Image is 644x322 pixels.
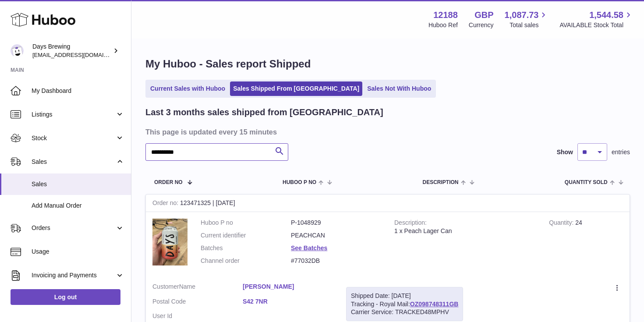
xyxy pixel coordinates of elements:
[145,127,628,137] h3: This page is updated every 15 minutes
[394,219,427,228] strong: Description
[32,224,115,232] span: Orders
[505,9,549,29] a: 1,087.73 Total sales
[394,227,536,235] div: 1 x Peach Lager Can
[152,312,243,320] dt: User Id
[147,81,228,96] a: Current Sales with Huboo
[291,257,381,265] dd: #77032DB
[152,283,243,293] dt: Name
[510,21,548,29] span: Total sales
[201,219,291,227] dt: Huboo P no
[433,9,458,21] strong: 12188
[549,219,575,228] strong: Quantity
[505,9,539,21] span: 1,087.73
[152,219,188,265] img: 121881752054052.jpg
[32,42,111,59] div: Days Brewing
[422,180,458,185] span: Description
[32,202,124,210] span: Add Manual Order
[32,134,115,142] span: Stock
[291,219,381,227] dd: P-1048929
[410,301,459,308] a: OZ098748311GB
[11,44,24,57] img: helena@daysbrewing.com
[469,21,494,29] div: Currency
[557,148,573,156] label: Show
[291,244,327,251] a: See Batches
[283,180,316,185] span: Huboo P no
[351,292,458,300] div: Shipped Date: [DATE]
[32,271,115,280] span: Invoicing and Payments
[428,21,458,29] div: Huboo Ref
[201,257,291,265] dt: Channel order
[559,9,633,29] a: 1,544.58 AVAILABLE Stock Total
[201,244,291,252] dt: Batches
[201,231,291,240] dt: Current identifier
[32,51,129,58] span: [EMAIL_ADDRESS][DOMAIN_NAME]
[565,180,608,185] span: Quantity Sold
[32,180,124,188] span: Sales
[32,158,115,166] span: Sales
[152,283,179,290] span: Customer
[291,231,381,240] dd: PEACHCAN
[243,297,333,306] a: S42 7NR
[11,289,120,305] a: Log out
[152,297,243,308] dt: Postal Code
[32,110,115,119] span: Listings
[145,106,383,118] h2: Last 3 months sales shipped from [GEOGRAPHIC_DATA]
[364,81,434,96] a: Sales Not With Huboo
[559,21,633,29] span: AVAILABLE Stock Total
[243,283,333,291] a: [PERSON_NAME]
[612,148,630,156] span: entries
[346,287,463,322] div: Tracking - Royal Mail:
[152,199,180,209] strong: Order no
[145,57,630,71] h1: My Huboo - Sales report Shipped
[351,308,458,316] div: Carrier Service: TRACKED48MPHV
[474,9,493,21] strong: GBP
[230,81,362,96] a: Sales Shipped From [GEOGRAPHIC_DATA]
[589,9,623,21] span: 1,544.58
[146,195,630,212] div: 123471325 | [DATE]
[32,248,124,256] span: Usage
[154,180,183,185] span: Order No
[542,212,630,276] td: 24
[32,87,124,95] span: My Dashboard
